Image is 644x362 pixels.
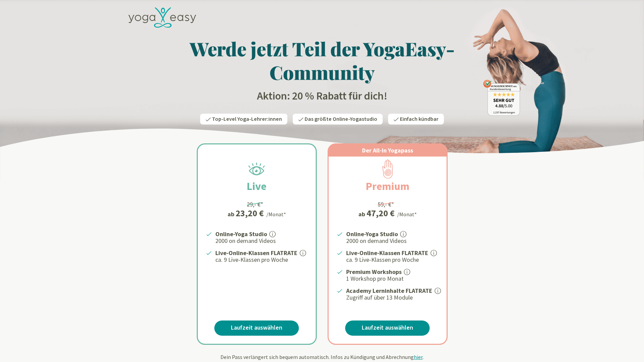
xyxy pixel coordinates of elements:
strong: Online-Yoga Studio [346,230,398,238]
p: Zugriff auf über 13 Module [346,294,438,302]
strong: Premium Workshops [346,268,402,276]
h2: Premium [350,178,426,194]
strong: Live-Online-Klassen FLATRATE [346,249,428,257]
div: 29,- €* [247,200,263,209]
p: ca. 9 Live-Klassen pro Woche [346,256,438,264]
strong: Academy Lerninhalte FLATRATE [346,287,432,295]
strong: Online-Yoga Studio [215,230,267,238]
a: Laufzeit auswählen [214,321,299,336]
div: /Monat* [397,210,417,218]
h2: Aktion: 20 % Rabatt für dich! [124,89,520,103]
div: 47,20 € [366,209,395,218]
div: 59,- €* [378,200,394,209]
span: Top-Level Yoga-Lehrer:innen [212,115,282,123]
span: ab [228,210,236,219]
span: ab [358,210,366,219]
p: 1 Workshop pro Monat [346,275,438,283]
div: /Monat* [266,210,286,218]
a: Laufzeit auswählen [345,321,430,336]
span: Einfach kündbar [400,115,438,123]
span: Das größte Online-Yogastudio [305,115,377,123]
p: 2000 on demand Videos [215,237,308,245]
span: Der All-In Yogapass [362,146,413,154]
div: 23,20 € [236,209,264,218]
strong: Live-Online-Klassen FLATRATE [215,249,297,257]
p: 2000 on demand Videos [346,237,438,245]
p: ca. 9 Live-Klassen pro Woche [215,256,308,264]
span: hier [414,354,423,360]
img: ausgezeichnet_badge.png [483,80,520,116]
h1: Werde jetzt Teil der YogaEasy-Community [124,37,520,84]
h2: Live [231,178,283,194]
